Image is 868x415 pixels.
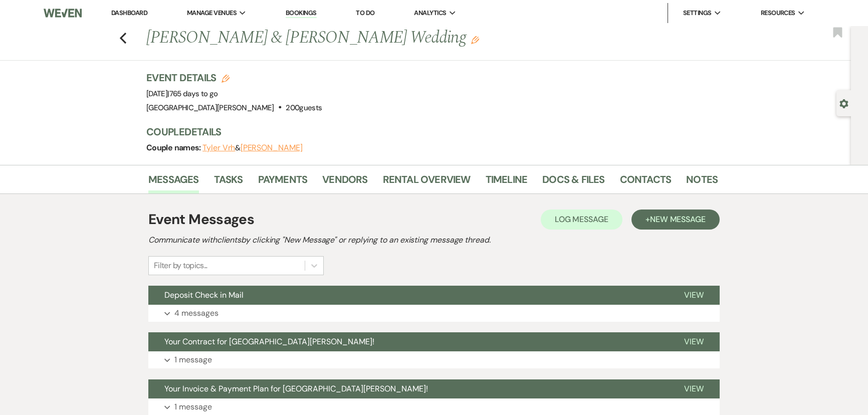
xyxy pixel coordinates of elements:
[668,332,720,351] button: View
[148,351,720,368] button: 1 message
[241,144,303,152] button: [PERSON_NAME]
[668,379,720,398] button: View
[356,9,374,17] a: To Do
[684,383,704,394] span: View
[44,3,82,24] img: Weven Logo
[164,383,428,394] span: Your Invoice & Payment Plan for [GEOGRAPHIC_DATA][PERSON_NAME]!
[174,307,219,320] p: 4 messages
[471,35,479,44] button: Edit
[383,171,471,193] a: Rental Overview
[761,8,795,18] span: Resources
[684,290,704,300] span: View
[148,171,199,193] a: Messages
[214,171,243,193] a: Tasks
[146,142,202,153] span: Couple names:
[148,305,720,322] button: 4 messages
[164,290,244,300] span: Deposit Check in Mail
[202,144,235,152] button: Tyler Vrh
[174,353,212,366] p: 1 message
[146,103,274,113] span: [GEOGRAPHIC_DATA][PERSON_NAME]
[154,260,207,272] div: Filter by topics...
[174,400,212,413] p: 1 message
[111,9,147,17] a: Dashboard
[202,143,303,153] span: &
[146,89,218,99] span: [DATE]
[668,286,720,305] button: View
[686,171,718,193] a: Notes
[167,89,218,99] span: |
[258,171,308,193] a: Payments
[541,210,622,230] button: Log Message
[322,171,367,193] a: Vendors
[486,171,528,193] a: Timeline
[148,234,720,246] h2: Communicate with clients by clicking "New Message" or replying to an existing message thread.
[683,8,712,18] span: Settings
[148,209,254,230] h1: Event Messages
[620,171,672,193] a: Contacts
[286,9,317,18] a: Bookings
[542,171,604,193] a: Docs & Files
[148,286,668,305] button: Deposit Check in Mail
[839,98,848,108] button: Open lead details
[187,8,237,18] span: Manage Venues
[650,214,706,225] span: New Message
[164,336,374,347] span: Your Contract for [GEOGRAPHIC_DATA][PERSON_NAME]!
[148,379,668,398] button: Your Invoice & Payment Plan for [GEOGRAPHIC_DATA][PERSON_NAME]!
[414,8,446,18] span: Analytics
[555,214,608,225] span: Log Message
[146,71,322,85] h3: Event Details
[286,103,322,113] span: 200 guests
[148,332,668,351] button: Your Contract for [GEOGRAPHIC_DATA][PERSON_NAME]!
[631,210,720,230] button: +New Message
[684,336,704,347] span: View
[146,125,708,139] h3: Couple Details
[146,26,595,50] h1: [PERSON_NAME] & [PERSON_NAME] Wedding
[169,89,218,99] span: 765 days to go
